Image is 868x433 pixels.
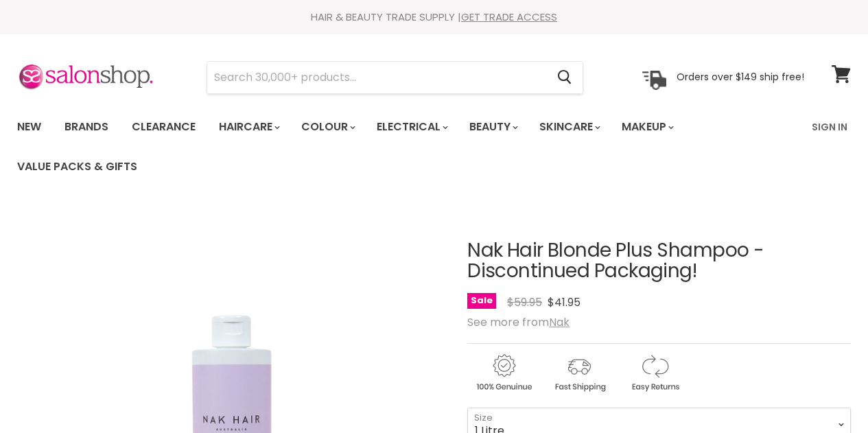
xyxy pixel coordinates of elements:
[7,113,51,141] a: New
[207,62,546,93] input: Search
[459,113,526,141] a: Beauty
[546,62,583,93] button: Search
[461,10,557,24] a: GET TRADE ACCESS
[543,352,615,394] img: shipping.gif
[804,113,856,141] a: Sign In
[7,107,804,187] ul: Main menu
[121,113,206,141] a: Clearance
[467,314,570,330] span: See more from
[467,240,851,283] h1: Nak Hair Blonde Plus Shampoo - Discontinued Packaging!
[548,294,580,310] span: $41.95
[366,113,456,141] a: Electrical
[209,113,288,141] a: Haircare
[291,113,364,141] a: Colour
[467,352,540,394] img: genuine.gif
[467,293,496,309] span: Sale
[618,352,691,394] img: returns.gif
[54,113,119,141] a: Brands
[611,113,682,141] a: Makeup
[207,61,583,94] form: Product
[7,152,148,181] a: Value Packs & Gifts
[507,294,542,310] span: $59.95
[549,314,570,330] a: Nak
[677,71,804,83] p: Orders over $149 ship free!
[529,113,609,141] a: Skincare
